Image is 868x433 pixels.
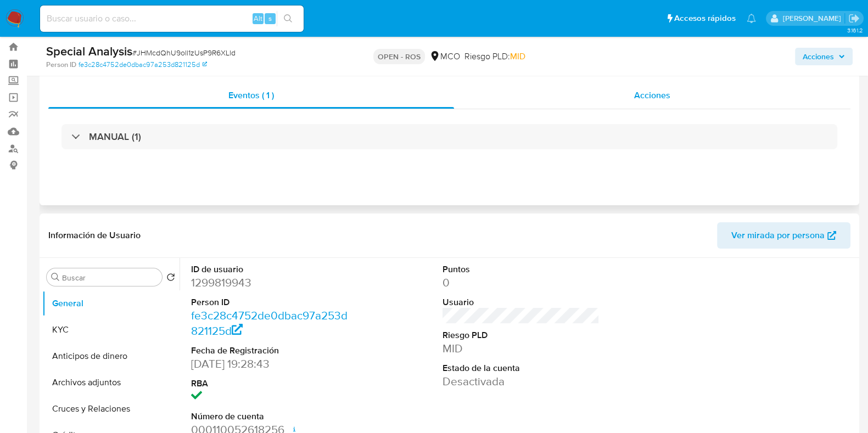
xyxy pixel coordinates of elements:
[191,356,348,372] dd: [DATE] 19:28:43
[277,11,299,26] button: search-icon
[191,296,348,308] dt: Person ID
[46,42,132,60] b: Special Analysis
[443,362,600,374] dt: Estado de la cuenta
[443,263,600,275] dt: Puntos
[803,48,834,65] span: Acciones
[717,222,850,249] button: Ver mirada por persona
[782,13,844,24] p: felipe.cayon@mercadolibre.com
[40,12,304,26] input: Buscar usuario o caso...
[268,13,272,24] span: s
[61,124,837,149] div: MANUAL (1)
[191,410,348,423] dt: Número de cuenta
[191,275,348,290] dd: 1299819943
[42,317,180,343] button: KYC
[443,296,600,308] dt: Usuario
[166,273,175,285] button: Volver al orden por defecto
[373,49,425,64] p: OPEN - ROS
[42,369,180,396] button: Archivos adjuntos
[42,290,180,317] button: General
[46,60,76,70] b: Person ID
[443,275,600,290] dd: 0
[51,273,60,282] button: Buscar
[254,13,262,24] span: Alt
[795,48,853,65] button: Acciones
[191,307,348,339] a: fe3c28c4752de0dbac97a253d821125d
[132,47,236,58] span: # JHMcdQhU9oll1zUsP9R6XLld
[48,230,141,241] h1: Información de Usuario
[42,396,180,422] button: Cruces y Relaciones
[674,13,736,24] span: Accesos rápidos
[62,273,158,283] input: Buscar
[731,222,825,249] span: Ver mirada por persona
[79,60,207,70] a: fe3c28c4752de0dbac97a253d821125d
[634,89,670,102] span: Acciones
[228,89,274,102] span: Eventos ( 1 )
[848,13,860,24] a: Salir
[89,131,141,143] h3: MANUAL (1)
[191,263,348,275] dt: ID de usuario
[443,374,600,389] dd: Desactivada
[847,26,863,35] span: 3.161.2
[191,378,348,390] dt: RBA
[747,14,756,23] a: Notificaciones
[191,345,348,357] dt: Fecha de Registración
[443,329,600,341] dt: Riesgo PLD
[42,343,180,369] button: Anticipos de dinero
[464,50,525,63] span: Riesgo PLD:
[510,50,525,63] span: MID
[443,341,600,356] dd: MID
[429,50,460,63] div: MCO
